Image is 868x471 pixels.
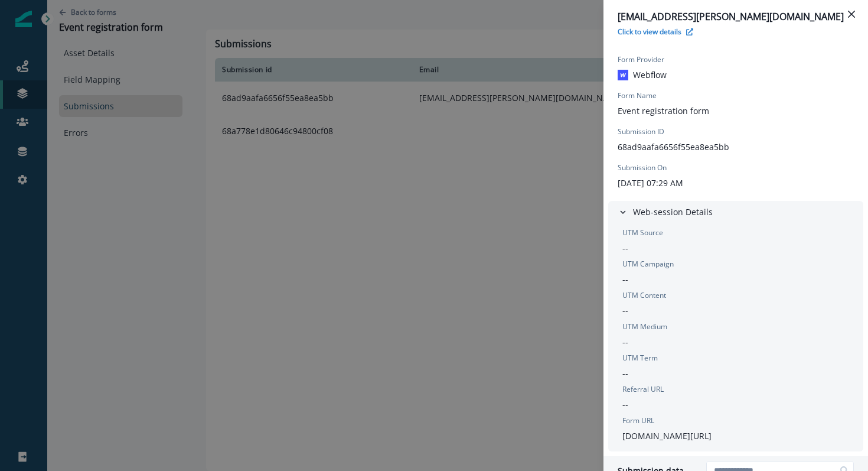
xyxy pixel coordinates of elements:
p: -- [622,367,628,379]
p: Webflow [633,69,667,81]
p: -- [622,304,628,317]
p: Web-session Details [633,206,713,218]
p: Form Provider [618,54,664,65]
p: Event registration form [618,105,709,117]
p: Click to view details [618,27,681,37]
button: Close [842,5,861,24]
p: Form URL [622,415,654,426]
div: Web-session Details [608,223,863,451]
p: [EMAIL_ADDRESS][PERSON_NAME][DOMAIN_NAME] [618,9,854,24]
p: Form Name [618,90,657,101]
p: [DATE] 07:29 AM [618,177,683,189]
p: -- [622,398,628,411]
button: Click to view details [618,27,693,37]
p: [DOMAIN_NAME][URL] [622,430,712,442]
button: Web-session Details [608,201,863,223]
p: -- [622,336,628,348]
p: -- [622,242,628,254]
p: -- [622,273,628,285]
img: Webflow [618,70,628,80]
p: UTM Term [622,353,658,363]
p: Submission ID [618,126,664,137]
p: 68ad9aafa6656f55ea8ea5bb [618,141,729,153]
p: UTM Content [622,290,666,301]
p: Submission On [618,163,667,173]
p: UTM Source [622,228,663,238]
p: UTM Medium [622,321,667,332]
p: Referral URL [622,384,664,395]
p: UTM Campaign [622,259,674,269]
